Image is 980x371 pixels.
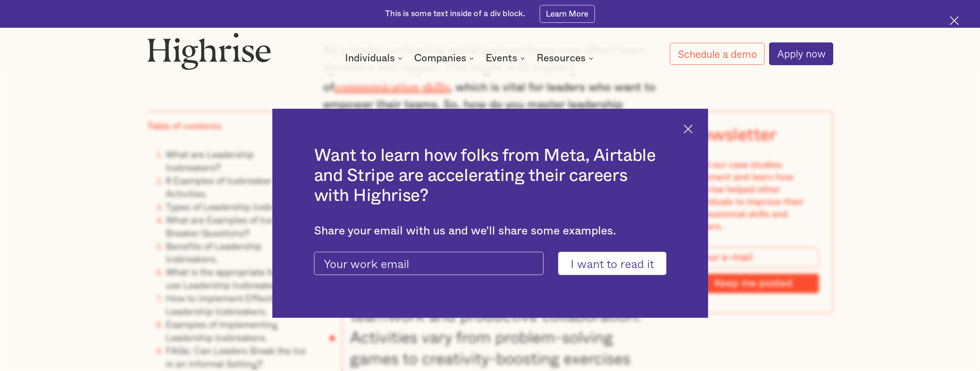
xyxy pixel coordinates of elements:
div: Events [486,54,527,63]
div: Events [486,54,517,63]
h2: Want to learn how folks from Meta, Airtable and Stripe are accelerating their careers with Highrise? [314,146,666,206]
div: Companies [414,54,466,63]
a: Learn More [540,5,595,22]
img: Cross icon [684,125,693,133]
input: Your work email [314,252,544,275]
div: Companies [414,54,476,63]
div: Individuals [345,54,395,63]
img: Highrise logo [147,32,271,70]
input: I want to read it [558,252,666,275]
form: current-ascender-blog-article-modal-form [314,252,666,275]
div: Share your email with us and we'll share some examples. [314,224,666,238]
div: Resources [537,54,586,63]
div: Resources [537,54,596,63]
div: This is some text inside of a div block. [385,8,525,20]
a: Apply now [769,42,833,65]
a: Schedule a demo [670,43,764,65]
div: Individuals [345,54,405,63]
img: Cross icon [950,16,959,25]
